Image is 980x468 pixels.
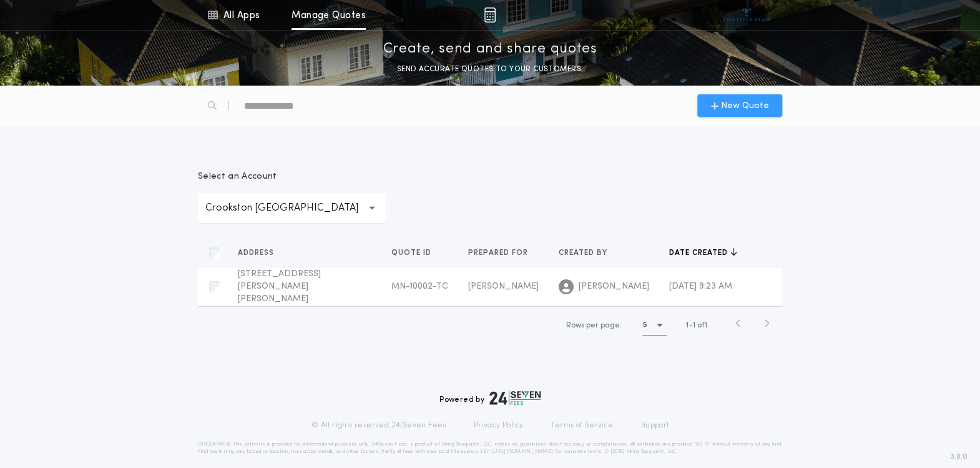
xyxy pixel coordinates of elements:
[439,391,541,406] div: Powered by
[669,248,730,258] span: Date created
[686,322,688,329] span: 1
[642,316,667,336] button: 5
[559,247,617,259] button: Created by
[238,248,277,258] span: Address
[642,319,647,331] h1: 5
[198,441,782,456] p: DISCLAIMER: This estimate is provided for informational purposes only. 24|Seven Fees, a product o...
[721,99,769,112] span: New Quote
[489,391,541,406] img: logo
[198,171,386,183] p: Select an Account
[198,193,386,223] button: Crookston [GEOGRAPHIC_DATA]
[951,451,968,462] span: 3.8.0
[468,282,539,291] span: [PERSON_NAME]
[640,421,669,431] a: Support
[383,39,597,59] p: Create, send and share quotes
[311,421,446,431] p: © All rights reserved. 24|Seven Fees
[238,247,283,259] button: Address
[491,449,553,454] a: [URL][DOMAIN_NAME]
[723,9,770,21] img: vs-icon
[693,322,695,329] span: 1
[697,94,782,117] button: New Quote
[559,248,610,258] span: Created by
[566,322,621,329] span: Rows per page:
[579,281,649,293] span: [PERSON_NAME]
[397,63,583,76] p: SEND ACCURATE QUOTES TO YOUR CUSTOMERS.
[391,247,441,259] button: Quote ID
[468,248,531,258] span: Prepared for
[697,320,707,331] span: of 1
[669,282,732,291] span: [DATE] 9:23 AM
[551,421,613,431] a: Terms of Service
[474,421,524,431] a: Privacy Policy
[484,7,496,22] img: img
[391,282,448,291] span: MN-10002-TC
[391,248,434,258] span: Quote ID
[205,201,378,216] p: Crookston [GEOGRAPHIC_DATA]
[238,269,321,304] span: [STREET_ADDRESS][PERSON_NAME][PERSON_NAME]
[669,247,737,259] button: Date created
